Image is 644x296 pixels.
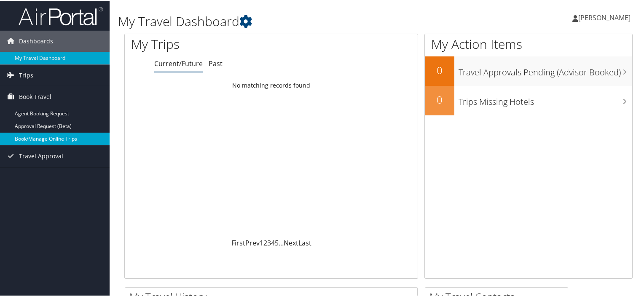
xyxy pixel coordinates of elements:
[425,92,454,106] h2: 0
[425,62,454,77] h2: 0
[459,61,632,77] h3: Travel Approvals Pending (Advisor Booked)
[425,56,632,85] a: 0Travel Approvals Pending (Advisor Booked)
[19,85,51,107] span: Book Travel
[425,35,632,52] h1: My Action Items
[279,237,284,247] span: …
[263,237,267,247] a: 2
[231,237,245,247] a: First
[154,58,203,67] a: Current/Future
[209,58,223,67] a: Past
[131,35,290,52] h1: My Trips
[459,91,632,107] h3: Trips Missing Hotels
[260,237,263,247] a: 1
[284,237,298,247] a: Next
[271,237,275,247] a: 4
[572,4,639,29] a: [PERSON_NAME]
[19,64,33,85] span: Trips
[267,237,271,247] a: 3
[578,12,631,21] span: [PERSON_NAME]
[275,237,279,247] a: 5
[245,237,260,247] a: Prev
[298,237,311,247] a: Last
[19,30,53,51] span: Dashboards
[19,145,63,166] span: Travel Approval
[125,77,418,92] td: No matching records found
[118,12,465,29] h1: My Travel Dashboard
[19,5,103,25] img: airportal-logo.png
[425,85,632,115] a: 0Trips Missing Hotels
